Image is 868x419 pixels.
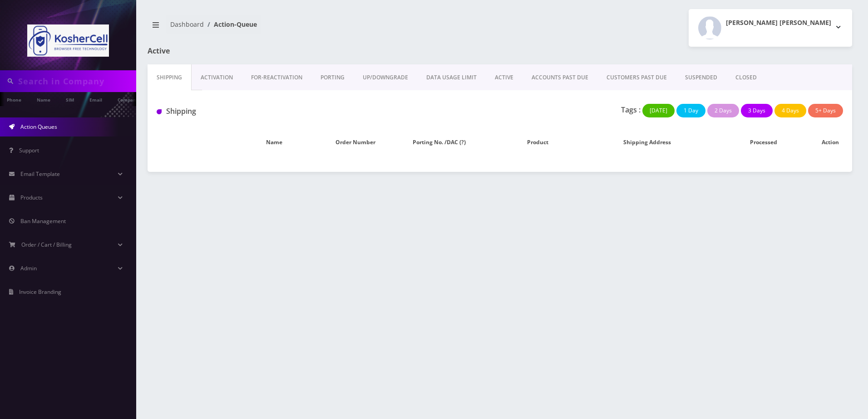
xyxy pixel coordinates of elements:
[408,129,500,156] th: Porting No. /DAC (?)
[621,104,641,115] p: Tags :
[218,129,330,156] th: Name
[523,64,597,91] a: ACCOUNTS PAST DUE
[204,19,257,29] li: Action-Queue
[61,92,79,106] a: SIM
[311,64,354,91] a: PORTING
[27,24,109,57] img: KosherCell
[113,92,143,106] a: Company
[689,9,852,47] button: [PERSON_NAME] [PERSON_NAME]
[19,146,39,154] span: Support
[2,92,26,106] a: Phone
[417,64,486,91] a: DATA USAGE LIMIT
[726,19,831,27] h2: [PERSON_NAME] [PERSON_NAME]
[809,129,852,156] th: Action
[32,92,55,106] a: Name
[331,129,409,156] th: Order Number
[676,104,705,117] button: 1 Day
[148,47,373,55] h1: Active
[642,104,675,117] button: [DATE]
[148,15,493,41] nav: breadcrumb
[576,129,718,156] th: Shipping Address
[20,123,57,131] span: Action Queues
[157,107,376,116] h1: Shipping
[19,288,61,296] span: Invoice Branding
[148,64,192,91] a: Shipping
[676,64,726,91] a: SUSPENDED
[20,194,43,201] span: Products
[20,217,66,225] span: Ban Management
[20,170,60,178] span: Email Template
[192,64,242,91] a: Activation
[157,109,162,114] img: Shipping
[808,104,843,117] button: 5+ Days
[354,64,417,91] a: UP/DOWNGRADE
[242,64,311,91] a: FOR-REActivation
[707,104,739,117] button: 2 Days
[486,64,523,91] a: ACTIVE
[18,73,134,90] input: Search in Company
[85,92,107,106] a: Email
[741,104,773,117] button: 3 Days
[20,264,37,272] span: Admin
[718,129,809,156] th: Processed
[21,241,72,248] span: Order / Cart / Billing
[726,64,766,91] a: CLOSED
[500,129,576,156] th: Product
[170,20,204,29] a: Dashboard
[597,64,676,91] a: CUSTOMERS PAST DUE
[774,104,806,117] button: 4 Days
